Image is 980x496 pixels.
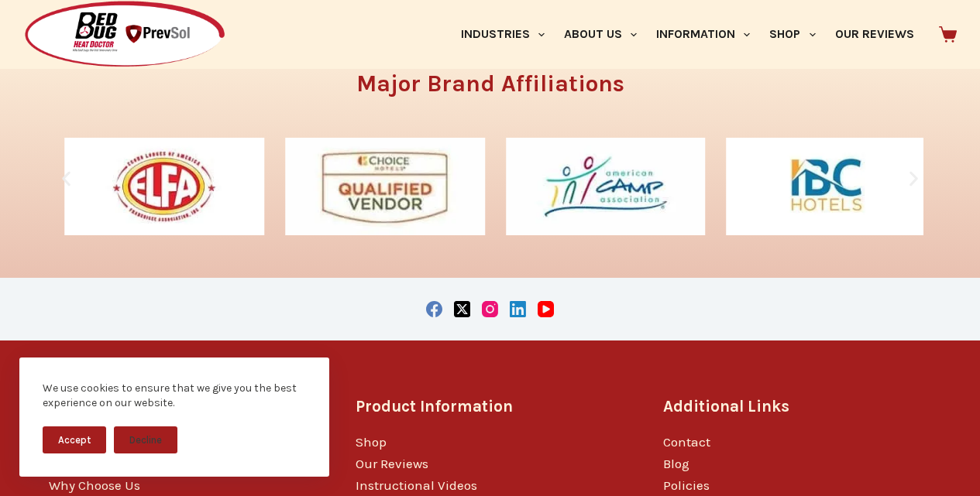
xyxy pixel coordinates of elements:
a: Blog [663,456,689,471]
a: Shop [356,434,387,450]
h3: Additional Links [663,395,931,419]
div: We use cookies to ensure that we give you the best experience on our website. [43,381,306,411]
div: 9 / 10 [719,130,934,251]
div: Previous slide [57,169,76,189]
a: LinkedIn [510,301,526,317]
a: X (Twitter) [454,301,470,317]
a: Instagram [482,301,498,317]
button: Decline [114,426,177,453]
a: Facebook [426,301,442,317]
h3: Major Brand Affiliations [64,72,916,95]
a: Instructional Videos [356,477,477,493]
div: Next slide [904,169,923,189]
h3: Product Information [356,395,624,419]
a: YouTube [538,301,554,317]
a: Policies [663,477,710,493]
a: Contact [663,434,710,450]
div: 6 / 10 [57,130,272,251]
div: 7 / 10 [277,130,493,251]
div: 8 / 10 [498,130,714,251]
a: Our Reviews [356,456,428,471]
button: Accept [43,426,106,453]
